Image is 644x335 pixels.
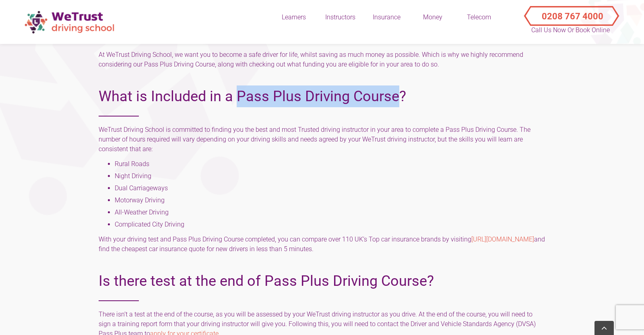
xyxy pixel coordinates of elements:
a: Call Us Now or Book Online 0208 767 4000 [517,4,624,20]
li: All-Weather Driving [115,210,545,214]
div: Money [413,13,453,22]
p: At WeTrust Driving School, we want you to become a safe driver for life, whilst saving as much mo... [99,50,545,69]
img: wetrust-ds-logo.png [20,6,121,37]
h2: What is Included in a Pass Plus Driving Course? [99,85,545,117]
p: WeTrust Driving School is committed to finding you the best and most Trusted driving instructor i... [99,125,545,154]
li: Dual Carriageways [115,186,545,190]
p: Call Us Now or Book Online [530,25,611,35]
div: Telecom [459,13,499,22]
p: With your driving test and Pass Plus Driving Course completed, you can compare over 110 UK’s Top ... [99,235,545,254]
a: [URL][DOMAIN_NAME] [471,235,534,243]
li: Motorway Driving [115,198,545,202]
h2: Is there test at the end of Pass Plus Driving Course? [99,270,545,301]
div: Learners [274,13,314,22]
div: Insurance [366,13,407,22]
li: Rural Roads [115,162,545,166]
li: Night Driving [115,174,545,178]
li: Complicated City Driving [115,223,545,227]
div: Instructors [320,13,360,22]
button: Call Us Now or Book Online [527,4,614,20]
